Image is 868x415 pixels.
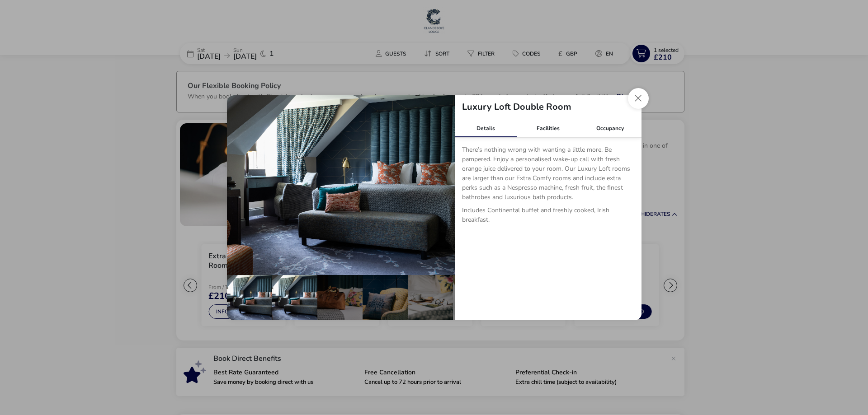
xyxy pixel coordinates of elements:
div: Facilities [517,119,579,137]
div: details [227,95,642,320]
button: Close dialog [628,88,649,109]
img: fc66f50458867a4ff90386beeea730469a721b530d40e2a70f6e2d7426766345 [227,95,455,275]
p: Includes Continental buffet and freshly cooked, Irish breakfast. [462,205,634,228]
h2: Luxury Loft Double Room [455,103,579,112]
p: There’s nothing wrong with wanting a little more. Be pampered. Enjoy a personalised wake-up call ... [462,145,634,205]
div: Occupancy [579,119,642,137]
div: Details [455,119,517,137]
